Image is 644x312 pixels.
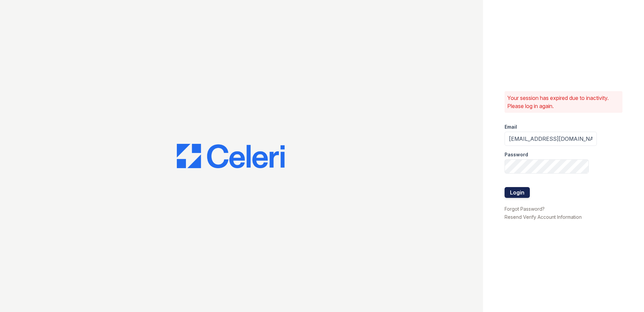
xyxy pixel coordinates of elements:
[505,187,530,198] button: Login
[505,124,517,130] label: Email
[505,151,528,158] label: Password
[177,144,285,168] img: CE_Logo_Blue-a8612792a0a2168367f1c8372b55b34899dd931a85d93a1a3d3e32e68fde9ad4.png
[507,94,620,110] p: Your session has expired due to inactivity. Please log in again.
[505,206,545,212] a: Forgot Password?
[505,214,582,220] a: Resend Verify Account Information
